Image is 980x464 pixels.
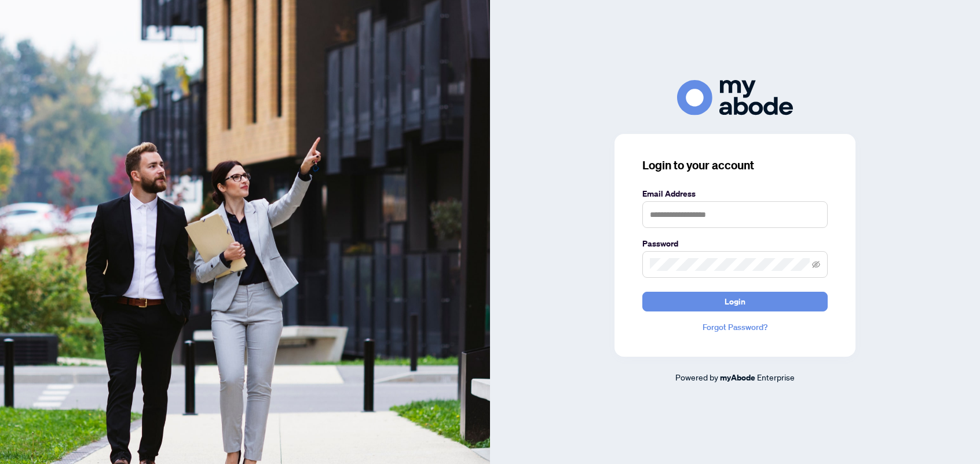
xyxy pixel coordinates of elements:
label: Email Address [642,187,828,200]
img: ma-logo [677,80,793,115]
span: Enterprise [757,372,795,382]
span: eye-invisible [812,260,820,269]
label: Password [642,237,828,250]
a: Forgot Password? [642,321,828,333]
span: Login [725,292,745,311]
a: myAbode [720,371,755,384]
span: Powered by [675,372,718,382]
h3: Login to your account [642,157,828,173]
button: Login [642,292,828,311]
